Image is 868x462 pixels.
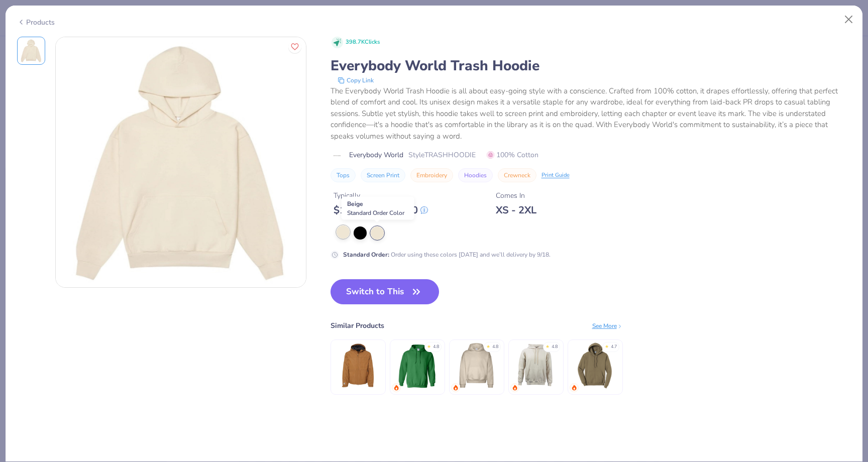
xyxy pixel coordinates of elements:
span: Style TRASHHOODIE [408,150,476,160]
span: 398.7K Clicks [346,38,380,47]
div: Print Guide [541,171,570,180]
div: $ 124.00 - $ 132.00 [334,204,428,216]
img: Port & Company Core Fleece Pullover Hooded Sweatshirt [571,341,619,389]
button: Hoodies [458,168,493,182]
button: Crewneck [498,168,536,182]
div: ★ [605,343,609,348]
button: Embroidery [410,168,453,182]
div: 4.8 [552,343,558,351]
div: Similar Products [331,320,384,331]
img: Dri Duck Kodiak Jacket [334,341,382,389]
img: trending.gif [453,385,459,391]
button: Close [839,10,858,29]
div: Comes In [496,190,536,201]
span: Standard Order Color [347,209,404,217]
div: ★ [546,343,550,348]
button: Like [288,40,301,53]
div: ★ [427,343,431,348]
img: Front [56,37,306,287]
div: Typically [334,190,428,201]
strong: Standard Order : [343,251,389,259]
img: Gildan Adult Heavy Blend 8 Oz. 50/50 Hooded Sweatshirt [393,341,441,389]
img: trending.gif [512,385,518,391]
img: trending.gif [571,385,577,391]
div: See More [592,321,623,330]
div: 4.8 [433,343,439,351]
div: Order using these colors [DATE] and we’ll delivery by 9/18. [343,250,551,259]
img: Fresh Prints Bond St Hoodie [512,341,560,389]
button: Switch to This [331,279,440,304]
img: brand logo [331,152,344,160]
button: Tops [331,168,356,182]
div: 4.8 [492,343,498,351]
div: 4.7 [611,343,617,351]
img: Fresh Prints Boston Heavyweight Hoodie [453,341,500,389]
div: Beige [342,197,414,220]
span: Everybody World [349,150,403,160]
div: ★ [486,343,490,348]
div: Everybody World Trash Hoodie [331,56,851,75]
img: Front [19,39,43,63]
img: trending.gif [393,385,399,391]
button: Screen Print [361,168,405,182]
div: XS - 2XL [496,204,536,216]
span: 100% Cotton [487,150,538,160]
div: Products [17,17,55,28]
button: copy to clipboard [335,75,377,85]
div: The Everybody World Trash Hoodie is all about easy-going style with a conscience. Crafted from 10... [331,85,851,142]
